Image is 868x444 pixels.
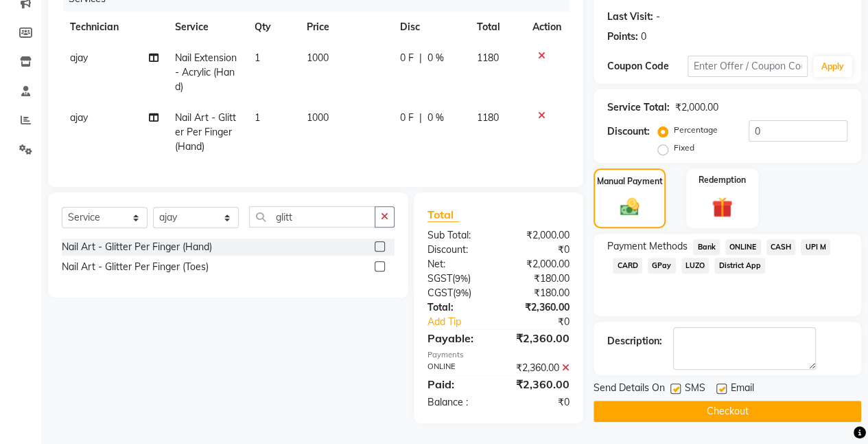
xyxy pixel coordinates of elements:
[62,240,212,254] div: Nail Art - Glitter Per Finger (Hand)
[427,51,444,65] span: 0 %
[607,10,653,24] div: Last Visit:
[801,239,830,255] span: UPI M
[498,361,580,375] div: ₹2,360.00
[731,381,754,398] span: Email
[498,271,580,286] div: ₹180.00
[498,330,580,346] div: ₹2,360.00
[469,12,524,43] th: Total
[400,111,414,125] span: 0 F
[62,12,167,43] th: Technician
[607,30,638,44] div: Points:
[417,286,499,300] div: ( )
[477,52,499,64] span: 1180
[594,401,861,422] button: Checkout
[714,258,765,274] span: District App
[427,349,570,361] div: Payments
[419,51,422,65] span: |
[688,56,808,77] input: Enter Offer / Coupon Code
[498,395,580,410] div: ₹0
[427,111,444,125] span: 0 %
[417,271,499,286] div: ( )
[524,12,570,43] th: Action
[417,228,499,243] div: Sub Total:
[427,287,453,299] span: CGST
[417,395,499,410] div: Balance :
[427,208,459,222] span: Total
[477,111,499,124] span: 1180
[498,376,580,392] div: ₹2,360.00
[607,124,650,139] div: Discount:
[705,195,739,220] img: _gift.svg
[648,258,676,274] span: GPay
[175,52,237,93] span: Nail Extension - Acrylic (Hand)
[498,257,580,271] div: ₹2,000.00
[255,52,260,64] span: 1
[693,239,720,255] span: Bank
[417,361,499,375] div: ONLINE
[70,111,88,124] span: ajay
[167,12,246,43] th: Service
[725,239,761,255] span: ONLINE
[607,59,688,74] div: Coupon Code
[417,300,499,315] div: Total:
[400,51,414,65] span: 0 F
[512,315,580,329] div: ₹0
[417,257,499,271] div: Net:
[674,124,718,136] label: Percentage
[614,196,646,218] img: _cash.svg
[455,273,468,284] span: 9%
[766,239,796,255] span: CASH
[675,100,718,115] div: ₹2,000.00
[597,175,663,188] label: Manual Payment
[456,287,469,298] span: 9%
[594,381,665,398] span: Send Details On
[656,10,660,24] div: -
[498,228,580,243] div: ₹2,000.00
[498,243,580,257] div: ₹0
[417,330,499,346] div: Payable:
[674,142,694,154] label: Fixed
[699,174,746,186] label: Redemption
[392,12,469,43] th: Disc
[70,52,88,64] span: ajay
[681,258,709,274] span: LUZO
[249,206,375,227] input: Search or Scan
[641,30,646,44] div: 0
[175,111,236,153] span: Nail Art - Glitter Per Finger (Hand)
[417,243,499,257] div: Discount:
[427,272,452,285] span: SGST
[417,315,512,329] a: Add Tip
[307,111,329,124] span: 1000
[607,239,688,254] span: Payment Methods
[498,300,580,315] div: ₹2,360.00
[685,381,705,398] span: SMS
[813,56,852,77] button: Apply
[62,260,209,274] div: Nail Art - Glitter Per Finger (Toes)
[246,12,299,43] th: Qty
[607,334,662,348] div: Description:
[607,100,670,115] div: Service Total:
[498,286,580,300] div: ₹180.00
[417,376,499,392] div: Paid:
[613,258,642,274] span: CARD
[307,52,329,64] span: 1000
[255,111,260,124] span: 1
[298,12,392,43] th: Price
[419,111,422,125] span: |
